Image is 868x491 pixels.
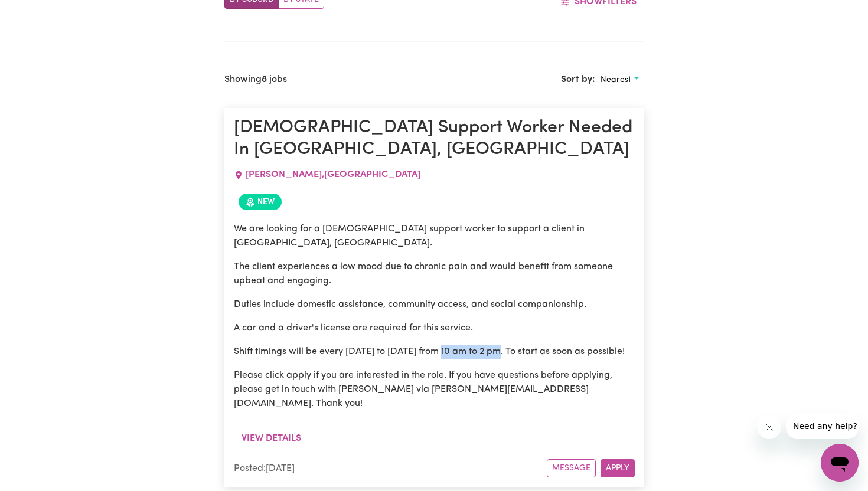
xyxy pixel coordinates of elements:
[234,222,635,250] p: We are looking for a [DEMOGRAPHIC_DATA] support worker to support a client in [GEOGRAPHIC_DATA], ...
[821,444,859,482] iframe: Button to launch messaging window
[262,75,267,84] b: 8
[234,345,635,359] p: Shift timings will be every [DATE] to [DATE] from 10 am to 2 pm. To start as soon as possible!
[601,76,631,84] span: Nearest
[234,260,635,288] p: The client experiences a low mood due to chronic pain and would benefit from someone upbeat and e...
[224,74,287,86] h2: Showing jobs
[595,71,644,89] button: Sort search results
[234,117,635,161] h1: [DEMOGRAPHIC_DATA] Support Worker Needed In [GEOGRAPHIC_DATA], [GEOGRAPHIC_DATA]
[234,427,309,450] button: View details
[234,297,635,312] p: Duties include domestic assistance, community access, and social companionship.
[601,459,635,477] button: Apply for this job
[234,368,635,411] p: Please click apply if you are interested in the role. If you have questions before applying, plea...
[561,76,595,85] span: Sort by:
[234,461,547,476] div: Posted: [DATE]
[239,194,282,210] span: Job posted within the last 30 days
[547,459,596,477] button: Message
[234,321,635,335] p: A car and a driver's license are required for this service.
[758,415,781,439] iframe: Close message
[786,413,859,439] iframe: Message from company
[246,170,420,179] span: [PERSON_NAME] , [GEOGRAPHIC_DATA]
